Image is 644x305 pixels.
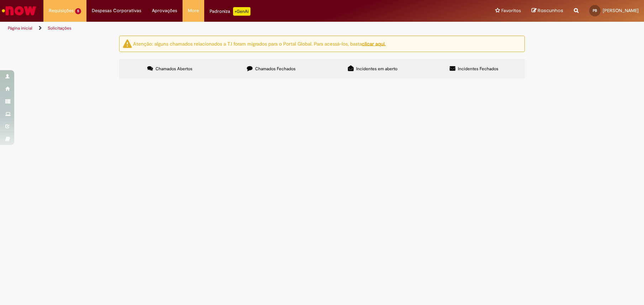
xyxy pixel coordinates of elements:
[5,22,424,35] ul: Trilhas de página
[538,7,563,14] span: Rascunhos
[593,8,597,13] span: PB
[152,7,177,14] span: Aprovações
[210,7,250,16] div: Padroniza
[48,25,72,31] a: Solicitações
[133,40,386,47] ng-bind-html: Atenção: alguns chamados relacionados a T.I foram migrados para o Portal Global. Para acessá-los,...
[155,66,192,72] span: Chamados Abertos
[362,40,386,47] a: clicar aqui.
[603,7,639,14] span: [PERSON_NAME]
[75,8,81,14] span: 5
[233,7,250,16] p: +GenAi
[92,7,141,14] span: Despesas Corporativas
[49,7,74,14] span: Requisições
[356,66,397,72] span: Incidentes em aberto
[188,7,199,14] span: More
[8,25,32,31] a: Página inicial
[501,7,521,14] span: Favoritos
[1,4,37,18] img: ServiceNow
[532,7,563,14] a: Rascunhos
[458,66,498,72] span: Incidentes Fechados
[255,66,296,72] span: Chamados Fechados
